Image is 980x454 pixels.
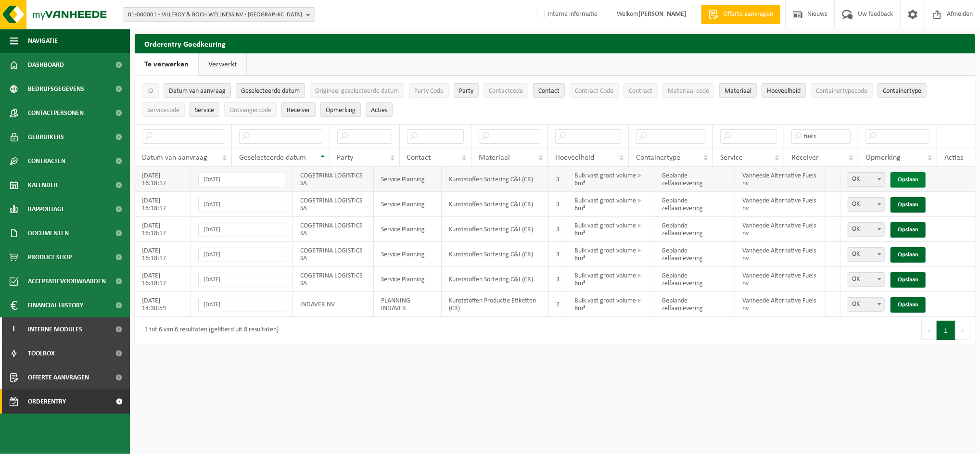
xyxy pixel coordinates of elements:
td: Service Planning [374,167,442,192]
span: Party [337,154,354,162]
strong: [PERSON_NAME] [638,11,687,18]
td: Kunststoffen Sortering C&I (CR) [442,242,549,267]
span: Contract Code [575,88,613,95]
td: Bulk vast groot volume > 6m³ [567,167,654,192]
span: Acties [944,154,963,162]
td: 3 [549,217,567,242]
span: OK [848,222,885,237]
span: Kalender [28,173,58,197]
span: Party Code [414,88,444,95]
span: OK [848,198,884,211]
label: Interne informatie [534,7,598,22]
a: Opslaan [891,297,926,313]
span: Opmerking [865,154,901,162]
td: Service Planning [374,267,442,292]
span: OK [848,248,884,261]
button: ServicecodeServicecode: Activate to sort [142,102,185,117]
span: OK [848,173,884,186]
span: Hoeveelheid [767,88,801,95]
td: COGETRINA LOGISTICS SA [293,217,374,242]
td: [DATE] 16:18:17 [135,242,191,267]
a: Opslaan [891,222,926,238]
td: 3 [549,242,567,267]
td: Kunststoffen Sortering C&I (CR) [442,192,549,217]
td: Vanheede Alternative Fuels nv [735,167,826,192]
td: Kunststoffen Sortering C&I (CR) [442,217,549,242]
span: Geselecteerde datum [239,154,306,162]
td: Bulk vast groot volume > 6m³ [567,217,654,242]
span: Containertype [636,154,680,162]
button: ContainertypeContainertype: Activate to sort [878,83,927,98]
span: 01-000001 - VILLEROY & BOCH WELLNESS NV - [GEOGRAPHIC_DATA] [128,8,302,22]
td: Geplande zelfaanlevering [654,242,735,267]
td: Bulk vast groot volume > 6m³ [567,292,654,317]
h2: Orderentry Goedkeuring [135,34,975,53]
span: Dashboard [28,53,64,77]
td: 2 [549,292,567,317]
span: Contact [407,154,431,162]
span: OK [848,172,885,187]
span: OK [848,247,885,262]
button: ContractContract: Activate to sort [624,83,658,98]
td: Geplande zelfaanlevering [654,217,735,242]
button: ServiceService: Activate to sort [190,102,219,117]
span: Materiaal code [668,88,709,95]
span: OK [848,223,884,236]
a: Opslaan [891,272,926,288]
span: Party [459,88,473,95]
button: MateriaalMateriaal: Activate to sort [719,83,757,98]
button: Contract CodeContract Code: Activate to sort [570,83,619,98]
button: ContactContact: Activate to sort [533,83,565,98]
span: OK [848,273,884,286]
span: Navigatie [28,29,58,53]
td: 3 [549,167,567,192]
span: Toolbox [28,341,55,366]
td: Vanheede Alternative Fuels nv [735,292,826,317]
button: ContactcodeContactcode: Activate to sort [484,83,528,98]
a: Offerte aanvragen [701,5,780,24]
span: Interne modules [28,317,82,341]
span: Rapportage [28,197,65,221]
button: OntvangercodeOntvangercode: Activate to sort [224,102,277,117]
td: Vanheede Alternative Fuels nv [735,242,826,267]
span: Offerte aanvragen [28,366,89,390]
span: Product Shop [28,245,72,269]
td: Service Planning [374,192,442,217]
button: Geselecteerde datumGeselecteerde datum: Activate to invert sorting [236,83,305,98]
td: Vanheede Alternative Fuels nv [735,192,826,217]
span: Servicecode [147,107,179,114]
button: 1 [937,321,955,340]
button: ContainertypecodeContainertypecode: Activate to sort [811,83,873,98]
td: Kunststoffen Sortering C&I (CR) [442,267,549,292]
button: OpmerkingOpmerking: Activate to sort [320,102,361,117]
span: Containertype [883,88,921,95]
td: 3 [549,267,567,292]
span: Ontvangercode [229,107,271,114]
span: Datum van aanvraag [169,88,226,95]
span: Contactcode [489,88,523,95]
td: Vanheede Alternative Fuels nv [735,267,826,292]
span: Bedrijfsgegevens [28,77,84,101]
span: Materiaal [725,88,751,95]
button: ReceiverReceiver: Activate to sort [281,102,316,117]
a: Opslaan [891,172,926,188]
span: Origineel geselecteerde datum [315,88,399,95]
button: PartyParty: Activate to sort [454,83,479,98]
button: Materiaal codeMateriaal code: Activate to sort [662,83,714,98]
span: OK [848,197,885,212]
td: [DATE] 16:18:17 [135,192,191,217]
td: Service Planning [374,217,442,242]
span: ID [147,88,153,95]
a: Opslaan [891,197,926,213]
button: 01-000001 - VILLEROY & BOCH WELLNESS NV - [GEOGRAPHIC_DATA] [123,7,315,22]
td: Vanheede Alternative Fuels nv [735,217,826,242]
td: [DATE] 16:18:17 [135,267,191,292]
span: Receiver [791,154,819,162]
span: Acties [371,107,387,114]
td: Geplande zelfaanlevering [654,167,735,192]
td: [DATE] 16:18:17 [135,217,191,242]
button: Datum van aanvraagDatum van aanvraag: Activate to sort [164,83,231,98]
span: Receiver [287,107,310,114]
td: INDAVER NV [293,292,374,317]
td: Bulk vast groot volume > 6m³ [567,267,654,292]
